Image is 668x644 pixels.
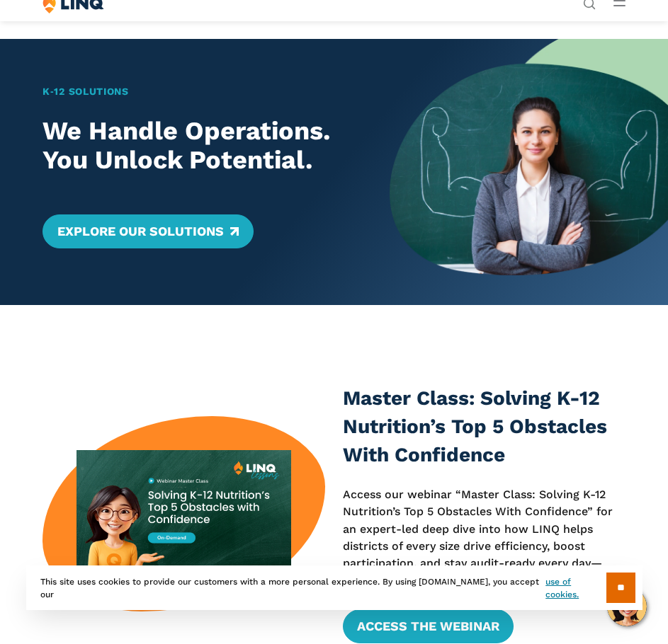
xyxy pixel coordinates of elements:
[545,575,606,601] a: use of cookies.
[343,384,625,468] h3: Master Class: Solving K-12 Nutrition’s Top 5 Obstacles With Confidence
[390,39,668,305] img: Home Banner
[26,565,642,610] div: This site uses cookies to provide our customers with a more personal experience. By using [DOMAIN...
[43,84,362,99] h1: K‑12 Solutions
[43,117,362,176] h2: We Handle Operations. You Unlock Potential.
[343,486,625,590] p: Access our webinar “Master Class: Solving K-12 Nutrition’s Top 5 Obstacles With Confidence” for a...
[43,214,253,248] a: Explore Our Solutions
